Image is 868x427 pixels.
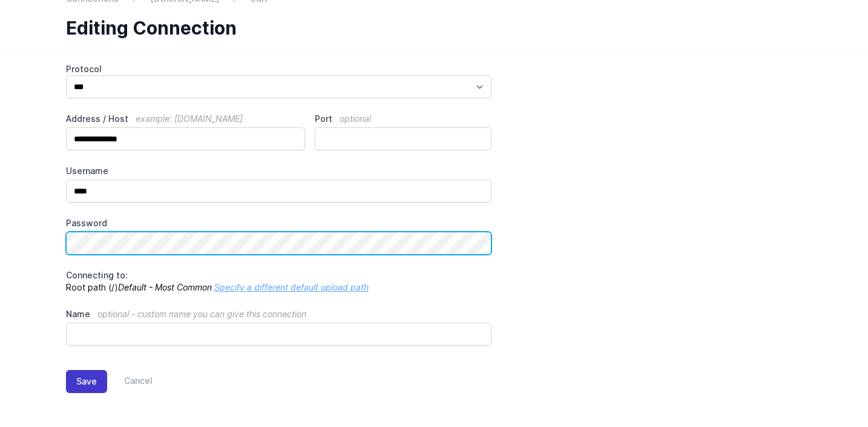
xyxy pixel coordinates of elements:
a: Specify a different default upload path [214,282,369,292]
label: Protocol [66,63,492,75]
label: Username [66,165,492,177]
label: Name [66,308,492,320]
button: Save [66,370,107,393]
span: Connecting to: [66,270,128,280]
label: Port [315,113,492,125]
span: optional [340,113,371,124]
label: Password [66,217,492,229]
h1: Editing Connection [66,17,792,39]
span: example: [DOMAIN_NAME] [136,113,243,124]
label: Address / Host [66,113,305,125]
span: optional - custom name you can give this connection [97,309,306,319]
i: Default - Most Common [118,282,212,292]
iframe: Drift Widget Chat Controller [807,366,853,412]
a: Cancel [107,370,153,393]
p: Root path (/) [66,269,492,294]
